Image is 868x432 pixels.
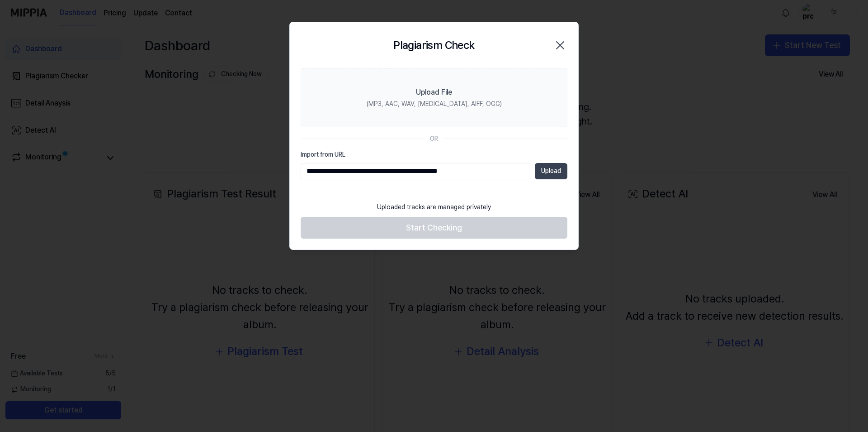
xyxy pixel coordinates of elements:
label: Import from URL [301,150,567,159]
div: Upload File [416,87,452,98]
button: Upload [535,163,567,179]
h2: Plagiarism Check [393,37,474,54]
div: OR [430,134,438,144]
div: (MP3, AAC, WAV, [MEDICAL_DATA], AIFF, OGG) [367,100,502,109]
div: Uploaded tracks are managed privately [372,197,496,217]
